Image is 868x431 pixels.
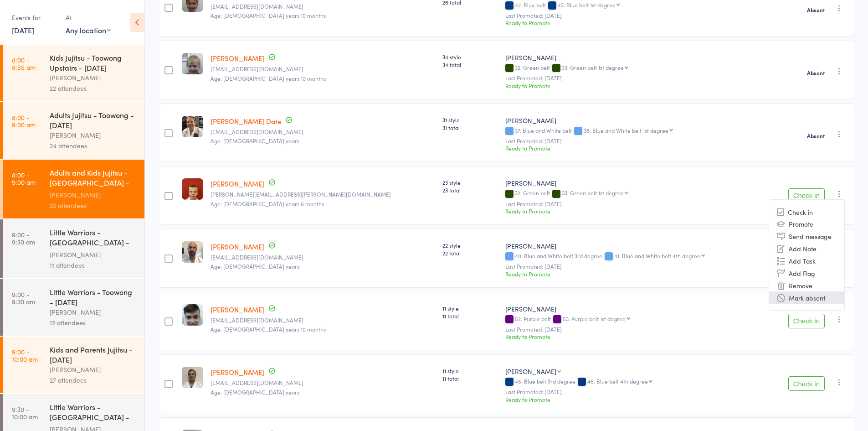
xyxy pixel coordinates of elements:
[505,138,764,144] small: Last Promoted: [DATE]
[50,167,137,190] div: Adults and Kids Jujitsu - [GEOGRAPHIC_DATA] - [GEOGRAPHIC_DATA]...
[442,61,498,68] span: 34 total
[769,291,844,304] li: Mark absent
[505,190,764,197] div: 32. Green belt
[563,316,626,322] div: 53. Purple belt 1st degree
[442,116,498,124] span: 31 style
[182,178,203,200] img: image1595483357.png
[211,367,264,377] a: [PERSON_NAME]
[50,110,137,130] div: Adults Jujitsu - Toowong - [DATE]
[807,69,825,77] strong: Absent
[211,254,435,260] small: arronforsyth@hotmail.com
[50,344,137,364] div: Kids and Parents Jujitsu - [DATE]
[505,75,764,81] small: Last Promoted: [DATE]
[442,186,498,194] span: 23 total
[505,326,764,332] small: Last Promoted: [DATE]
[769,206,844,218] li: Check in
[505,389,764,395] small: Last Promoted: [DATE]
[12,114,36,128] time: 8:00 - 9:00 am
[505,332,764,340] div: Ready to Promote
[584,127,668,133] div: 38. Blue and White belt 1st degree
[442,249,498,257] span: 22 total
[505,253,764,260] div: 40. Blue and White belt 3rd degree
[50,375,137,385] div: 27 attendees
[50,130,137,140] div: [PERSON_NAME]
[505,367,556,376] div: [PERSON_NAME]
[505,82,764,89] div: Ready to Promote
[769,242,844,254] li: Add Note
[3,160,144,218] a: 8:00 -9:00 amAdults and Kids Jujitsu - [GEOGRAPHIC_DATA] - [GEOGRAPHIC_DATA]...[PERSON_NAME]22 at...
[50,73,137,83] div: [PERSON_NAME]
[66,10,111,25] div: At
[12,171,36,186] time: 8:00 - 9:00 am
[505,12,764,19] small: Last Promoted: [DATE]
[12,405,38,420] time: 9:30 - 10:00 am
[12,10,56,25] div: Events for
[769,279,844,291] li: Remove
[211,317,435,323] small: gregandjennyholland@hotmail.com
[562,190,624,196] div: 33. Green belt 1st degree
[211,305,264,314] a: [PERSON_NAME]
[211,53,264,63] a: [PERSON_NAME]
[66,25,111,35] div: Any location
[505,127,764,135] div: 37. Blue and White belt
[807,6,825,14] strong: Absent
[182,304,203,326] img: image1556606946.png
[587,378,648,384] div: 46. Blue belt 4th degree
[614,253,700,259] div: 41. Blue and White belt 4th degree
[12,231,35,245] time: 9:00 - 9:30 am
[211,242,264,251] a: [PERSON_NAME]
[50,260,137,270] div: 11 attendees
[50,287,137,307] div: Little Warriors - Toowong - [DATE]
[788,314,825,328] button: Check in
[211,262,299,270] span: Age: [DEMOGRAPHIC_DATA] years
[505,207,764,215] div: Ready to Promote
[50,52,137,73] div: Kids Jujitsu - Toowong Upstairs - [DATE]
[211,116,281,126] a: [PERSON_NAME] Date
[50,140,137,151] div: 24 attendees
[211,379,435,386] small: ixcite@hotmail.com
[505,116,764,125] div: [PERSON_NAME]
[211,179,264,188] a: [PERSON_NAME]
[50,364,137,375] div: [PERSON_NAME]
[211,325,326,333] span: Age: [DEMOGRAPHIC_DATA] years 10 months
[505,316,764,323] div: 52. Purple belt
[769,218,844,230] li: Promote
[182,116,203,137] img: image1655974347.png
[807,132,825,140] strong: Absent
[505,19,764,26] div: Ready to Promote
[769,267,844,279] li: Add Flag
[505,178,764,187] div: [PERSON_NAME]
[562,64,624,70] div: 33. Green belt 1st degree
[211,388,299,396] span: Age: [DEMOGRAPHIC_DATA] years
[3,45,144,101] a: 8:00 -8:55 amKids Jujitsu - Toowong Upstairs - [DATE][PERSON_NAME]22 attendees
[50,307,137,317] div: [PERSON_NAME]
[182,241,203,263] img: image1647051129.png
[442,178,498,186] span: 23 style
[505,270,764,278] div: Ready to Promote
[505,144,764,152] div: Ready to Promote
[211,200,324,208] span: Age: [DEMOGRAPHIC_DATA] years 6 months
[442,374,498,382] span: 11 total
[211,3,435,10] small: natasha.andersson@y7mail.com
[505,64,764,72] div: 32. Green belt
[50,249,137,260] div: [PERSON_NAME]
[211,129,435,135] small: paula87@live.com.au
[505,201,764,207] small: Last Promoted: [DATE]
[50,317,137,328] div: 12 attendees
[50,190,137,200] div: [PERSON_NAME]
[442,241,498,249] span: 22 style
[769,254,844,267] li: Add Task
[442,124,498,131] span: 31 total
[505,2,764,10] div: 42. Blue belt
[505,304,764,313] div: [PERSON_NAME]
[442,53,498,61] span: 34 style
[505,395,764,403] div: Ready to Promote
[3,337,144,393] a: 9:00 -10:00 amKids and Parents Jujitsu - [DATE][PERSON_NAME]27 attendees
[50,227,137,249] div: Little Warriors - [GEOGRAPHIC_DATA] - [DATE]
[211,66,435,72] small: natasha.andersson@y7mail.com
[211,74,326,82] span: Age: [DEMOGRAPHIC_DATA] years 10 months
[12,291,35,305] time: 9:00 - 9:30 am
[3,219,144,278] a: 9:00 -9:30 amLittle Warriors - [GEOGRAPHIC_DATA] - [DATE][PERSON_NAME]11 attendees
[12,348,38,363] time: 9:00 - 10:00 am
[558,2,616,8] div: 43. Blue belt 1st degree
